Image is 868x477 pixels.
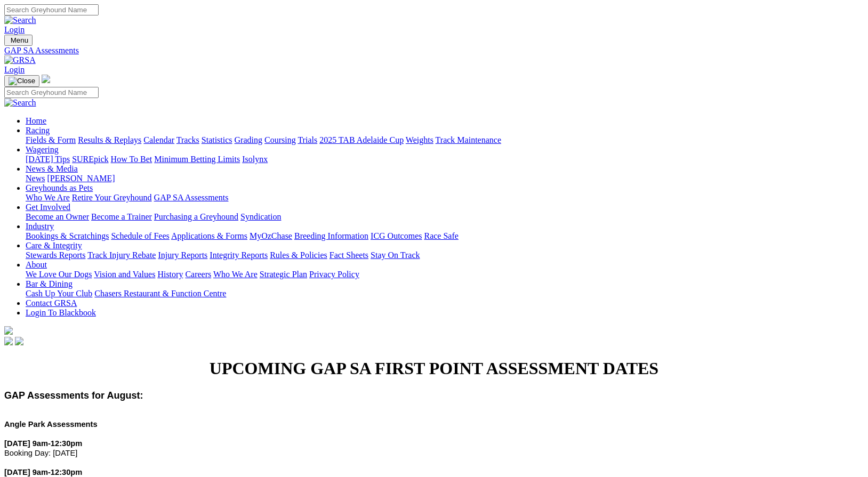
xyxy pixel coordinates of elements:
[4,75,39,87] button: Toggle navigation
[26,193,864,203] div: Greyhounds as Pets
[210,250,268,260] a: Integrity Reports
[154,212,238,221] a: Purchasing a Greyhound
[26,298,77,308] a: Contact GRSA
[4,55,36,65] img: GRSA
[26,260,47,269] a: About
[436,135,501,144] a: Track Maintenance
[202,135,232,144] a: Statistics
[26,145,59,154] a: Wagering
[371,250,420,260] a: Stay On Track
[9,77,35,85] img: Close
[260,270,307,279] a: Strategic Plan
[158,250,207,260] a: Injury Reports
[4,337,13,345] img: facebook.svg
[4,390,143,401] span: GAP Assessments for August:
[26,222,54,231] a: Industry
[4,420,98,429] b: Angle Park Assessments
[4,46,864,55] a: GAP SA Assessments
[15,337,23,345] img: twitter.svg
[242,155,268,164] a: Isolynx
[26,183,93,192] a: Greyhounds as Pets
[4,468,82,476] span: [DATE] 9am-12:30pm
[4,25,25,34] a: Login
[26,155,70,164] a: [DATE] Tips
[240,212,281,221] a: Syndication
[4,326,13,335] img: logo-grsa-white.png
[26,289,92,298] a: Cash Up Your Club
[424,231,458,240] a: Race Safe
[157,270,183,279] a: History
[94,289,226,298] a: Chasers Restaurant & Function Centre
[26,164,78,173] a: News & Media
[371,231,422,240] a: ICG Outcomes
[4,98,36,108] img: Search
[176,135,199,144] a: Tracks
[143,135,174,144] a: Calendar
[42,75,50,83] img: logo-grsa-white.png
[26,212,864,222] div: Get Involved
[78,135,141,144] a: Results & Replays
[87,250,156,260] a: Track Injury Rebate
[111,155,152,164] a: How To Bet
[4,87,99,98] input: Search
[250,231,292,240] a: MyOzChase
[72,193,152,202] a: Retire Your Greyhound
[264,135,296,144] a: Coursing
[4,4,99,15] input: Search
[26,174,864,183] div: News & Media
[26,212,89,221] a: Become an Owner
[47,174,115,183] a: [PERSON_NAME]
[26,279,73,288] a: Bar & Dining
[26,155,864,164] div: Wagering
[26,135,76,144] a: Fields & Form
[235,135,262,144] a: Grading
[26,193,70,202] a: Who We Are
[26,289,864,298] div: Bar & Dining
[154,193,229,202] a: GAP SA Assessments
[4,65,25,74] a: Login
[26,203,70,212] a: Get Involved
[91,212,152,221] a: Become a Trainer
[26,308,96,317] a: Login To Blackbook
[94,270,155,279] a: Vision and Values
[26,135,864,145] div: Racing
[26,250,85,260] a: Stewards Reports
[4,449,77,457] span: Booking Day: [DATE]
[4,439,82,448] span: [DATE] 9am-12:30pm
[111,231,169,240] a: Schedule of Fees
[26,270,864,279] div: About
[329,250,368,260] a: Fact Sheets
[26,174,45,183] a: News
[26,116,46,125] a: Home
[26,270,92,279] a: We Love Our Dogs
[270,250,327,260] a: Rules & Policies
[319,135,404,144] a: 2025 TAB Adelaide Cup
[213,270,258,279] a: Who We Are
[26,231,109,240] a: Bookings & Scratchings
[298,135,317,144] a: Trials
[309,270,359,279] a: Privacy Policy
[171,231,247,240] a: Applications & Forms
[26,250,864,260] div: Care & Integrity
[4,359,864,378] h1: UPCOMING GAP SA FIRST POINT ASSESSMENT DATES
[72,155,108,164] a: SUREpick
[185,270,211,279] a: Careers
[4,15,36,25] img: Search
[11,36,28,44] span: Menu
[26,126,50,135] a: Racing
[26,231,864,241] div: Industry
[154,155,240,164] a: Minimum Betting Limits
[26,241,82,250] a: Care & Integrity
[4,35,33,46] button: Toggle navigation
[406,135,433,144] a: Weights
[294,231,368,240] a: Breeding Information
